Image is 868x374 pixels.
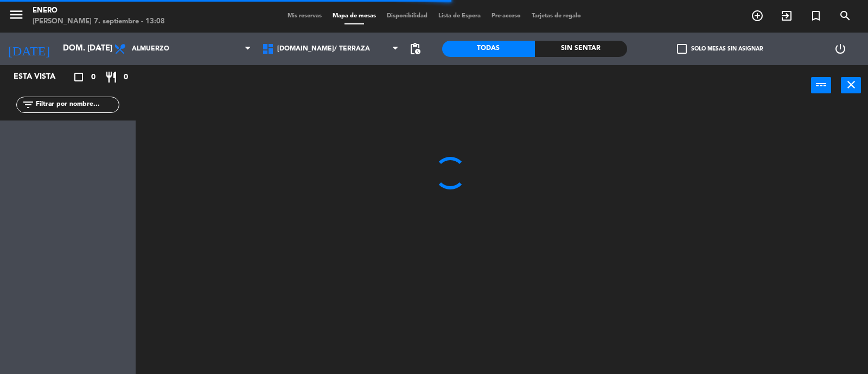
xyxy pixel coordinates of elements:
[743,7,772,25] span: RESERVAR MESA
[839,9,852,22] i: search
[751,9,764,22] i: add_circle_outline
[132,45,169,53] span: Almuerzo
[809,9,822,22] i: turned_in_not
[277,45,370,53] span: [DOMAIN_NAME]/ TERRAZA
[526,13,586,19] span: Tarjetas de regalo
[5,71,78,84] div: Esta vista
[327,13,381,19] span: Mapa de mesas
[409,42,422,55] span: pending_actions
[91,71,95,84] span: 0
[33,16,165,27] div: [PERSON_NAME] 7. septiembre - 13:08
[811,77,831,93] button: power_input
[433,13,486,19] span: Lista de Espera
[801,7,831,25] span: Reserva especial
[535,41,628,57] div: Sin sentar
[93,42,106,55] i: arrow_drop_down
[772,7,801,25] span: WALK IN
[834,42,847,55] i: power_settings_new
[486,13,526,19] span: Pre-acceso
[33,5,165,16] div: Enero
[381,13,433,19] span: Disponibilidad
[124,71,128,84] span: 0
[22,98,35,111] i: filter_list
[831,7,860,25] span: BUSCAR
[845,78,858,91] i: close
[8,7,24,27] button: menu
[677,44,763,54] label: Solo mesas sin asignar
[815,78,828,91] i: power_input
[780,9,793,22] i: exit_to_app
[841,77,861,93] button: close
[282,13,327,19] span: Mis reservas
[677,44,687,54] span: check_box_outline_blank
[8,7,24,23] i: menu
[105,71,118,84] i: restaurant
[35,99,119,111] input: Filtrar por nombre...
[442,41,535,57] div: Todas
[72,71,85,84] i: crop_square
